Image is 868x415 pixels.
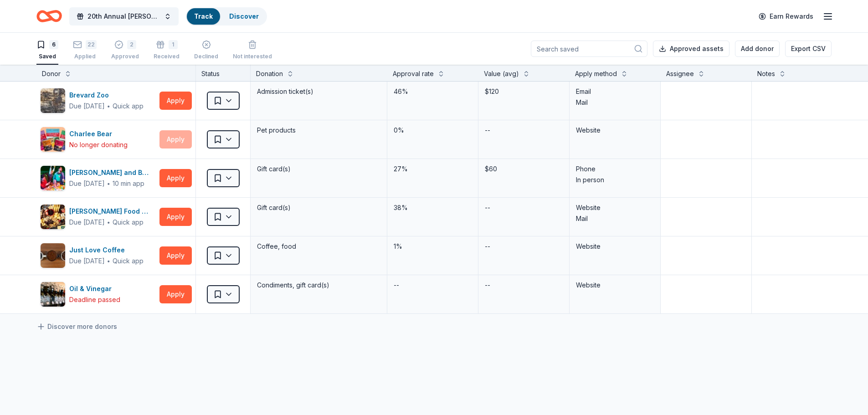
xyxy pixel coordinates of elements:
div: Received [154,53,180,60]
div: Quick app [113,102,144,111]
img: Image for Gordon Food Service Store [41,205,65,229]
div: 1 [169,40,178,49]
div: 10 min app [113,179,144,188]
button: Not interested [233,36,272,65]
div: Due [DATE] [69,178,105,189]
div: Approved [111,53,139,60]
div: Charlee Bear [69,128,128,139]
span: ∙ [107,179,111,187]
div: 27% [393,163,473,175]
button: Image for Just Love CoffeeJust Love CoffeeDue [DATE]∙Quick app [40,243,156,268]
div: 0% [393,124,473,137]
button: Add donor [735,41,780,57]
div: Applied [73,53,97,60]
div: Quick app [113,256,144,266]
span: 20th Annual [PERSON_NAME] Memorial Golf Tournament [87,11,160,22]
div: Website [576,280,654,291]
button: Declined [194,36,218,65]
button: TrackDiscover [186,7,267,26]
div: Donor [42,68,61,79]
div: 38% [393,201,473,214]
div: Not interested [233,53,272,60]
div: Quick app [113,218,144,227]
div: -- [484,279,491,292]
button: 6Saved [36,36,58,65]
div: Admission ticket(s) [256,85,381,98]
div: Website [576,125,654,136]
div: 6 [49,40,58,49]
img: Image for Charlee Bear [41,127,65,152]
img: Image for Just Love Coffee [41,243,65,268]
div: $120 [484,85,564,98]
a: Earn Rewards [753,8,819,25]
button: 1Received [154,36,180,65]
div: Email [576,86,654,97]
button: 20th Annual [PERSON_NAME] Memorial Golf Tournament [69,7,179,26]
div: 46% [393,85,473,98]
div: [PERSON_NAME] Food Service Store [69,206,156,217]
a: Track [194,12,213,20]
div: Website [576,241,654,252]
div: Pet products [256,124,381,137]
div: No longer donating [69,139,128,150]
div: 1% [393,240,473,253]
div: Website [576,202,654,213]
button: Image for Charlee BearCharlee BearNo longer donating [40,127,156,152]
div: Condiments, gift card(s) [256,279,381,292]
div: Gift card(s) [256,201,381,214]
div: -- [484,124,491,137]
div: Oil & Vinegar [69,283,120,294]
input: Search saved [531,41,647,57]
img: Image for Brevard Zoo [41,88,65,113]
div: Just Love Coffee [69,245,144,256]
button: Export CSV [785,41,832,57]
div: Brevard Zoo [69,90,144,101]
span: ∙ [107,218,111,226]
div: Due [DATE] [69,217,105,228]
div: Donation [256,68,283,79]
div: [PERSON_NAME] and Busters [69,167,156,178]
button: Approved assets [653,41,729,57]
button: Image for Oil & VinegarOil & VinegarDeadline passed [40,282,156,307]
div: Mail [576,213,654,224]
div: Declined [194,53,218,60]
div: -- [484,201,491,214]
a: Discover more donors [36,321,117,332]
div: Phone [576,164,654,174]
button: 2Approved [111,36,139,65]
span: ∙ [107,257,111,265]
button: 22Applied [73,36,97,65]
div: Status [196,65,251,81]
div: Saved [36,53,58,60]
button: Apply [159,92,192,110]
div: Assignee [666,68,694,79]
div: Coffee, food [256,240,381,253]
img: Image for Oil & Vinegar [41,282,65,307]
button: Apply [159,208,192,226]
button: Apply [159,169,192,187]
button: Apply [159,246,192,265]
div: Approval rate [393,68,434,79]
div: 2 [127,40,136,49]
button: Image for Dave and Busters[PERSON_NAME] and BustersDue [DATE]∙10 min app [40,165,156,191]
button: Image for Gordon Food Service Store[PERSON_NAME] Food Service StoreDue [DATE]∙Quick app [40,204,156,230]
a: Discover [229,12,259,20]
div: Apply method [575,68,617,79]
div: Due [DATE] [69,101,105,112]
div: Deadline passed [69,294,120,305]
div: 22 [86,40,97,49]
div: Notes [757,68,775,79]
button: Image for Brevard ZooBrevard ZooDue [DATE]∙Quick app [40,88,156,113]
img: Image for Dave and Busters [41,166,65,190]
div: Gift card(s) [256,163,381,175]
span: ∙ [107,102,111,110]
div: Value (avg) [484,68,519,79]
div: -- [484,240,491,253]
button: Apply [159,285,192,303]
a: Home [36,5,62,27]
div: $60 [484,163,564,175]
div: Mail [576,97,654,108]
div: -- [393,279,400,292]
div: Due [DATE] [69,256,105,266]
div: In person [576,174,654,185]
